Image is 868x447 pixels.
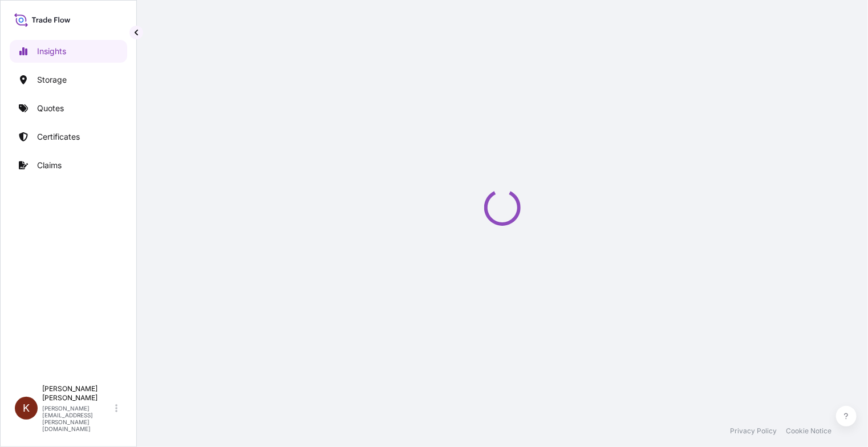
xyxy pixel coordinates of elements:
[37,160,62,171] p: Claims
[23,403,30,414] span: K
[10,40,127,63] a: Insights
[786,426,832,436] a: Cookie Notice
[42,405,113,432] p: [PERSON_NAME][EMAIL_ADDRESS][PERSON_NAME][DOMAIN_NAME]
[37,103,64,114] p: Quotes
[37,74,67,86] p: Storage
[10,68,127,91] a: Storage
[42,384,113,403] p: [PERSON_NAME] [PERSON_NAME]
[37,131,80,143] p: Certificates
[10,154,127,177] a: Claims
[730,426,777,436] a: Privacy Policy
[10,97,127,120] a: Quotes
[10,125,127,148] a: Certificates
[37,46,66,57] p: Insights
